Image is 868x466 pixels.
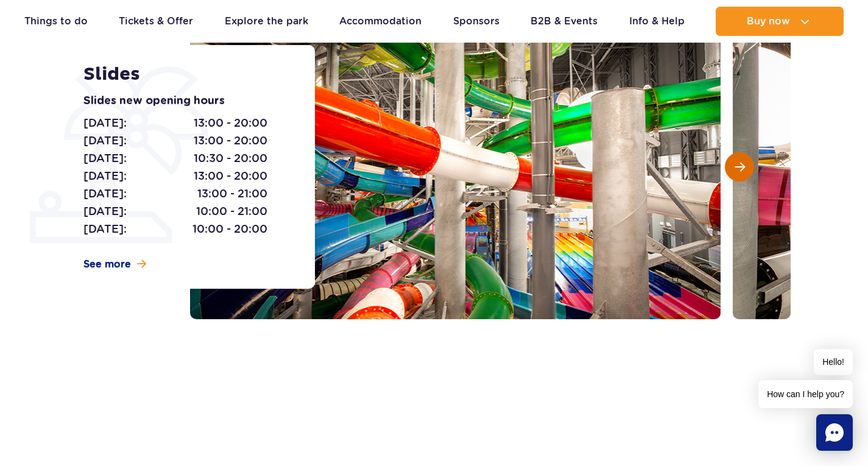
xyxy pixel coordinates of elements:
[119,7,193,36] a: Tickets & Offer
[83,258,131,271] span: See more
[83,132,127,149] span: [DATE]:
[194,132,267,149] span: 13:00 - 20:00
[194,115,267,132] span: 13:00 - 20:00
[816,414,853,451] div: Chat
[83,185,127,202] span: [DATE]:
[83,203,127,220] span: [DATE]:
[197,185,267,202] span: 13:00 - 21:00
[814,349,853,375] span: Hello!
[196,203,267,220] span: 10:00 - 21:00
[83,93,288,110] p: Slides new opening hours
[725,152,754,182] button: Next slide
[192,221,267,238] span: 10:00 - 20:00
[83,115,127,132] span: [DATE]:
[747,16,790,27] span: Buy now
[83,63,288,85] h1: Slides
[194,150,267,167] span: 10:30 - 20:00
[225,7,308,36] a: Explore the park
[83,168,127,185] span: [DATE]:
[629,7,685,36] a: Info & Help
[716,7,844,36] button: Buy now
[339,7,422,36] a: Accommodation
[453,7,499,36] a: Sponsors
[83,150,127,167] span: [DATE]:
[531,7,598,36] a: B2B & Events
[83,258,146,271] a: See more
[194,168,267,185] span: 13:00 - 20:00
[83,221,127,238] span: [DATE]:
[24,7,88,36] a: Things to do
[758,380,853,408] span: How can I help you?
